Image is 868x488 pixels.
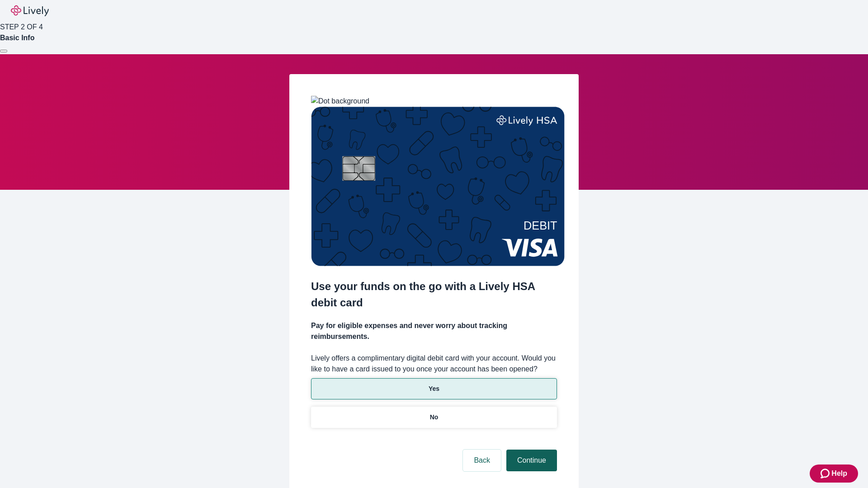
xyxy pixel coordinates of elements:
[810,465,858,483] button: Zendesk support iconHelp
[311,278,557,311] h2: Use your funds on the go with a Lively HSA debit card
[311,407,557,428] button: No
[311,96,369,107] img: Dot background
[311,320,557,342] h4: Pay for eligible expenses and never worry about tracking reimbursements.
[463,450,501,471] button: Back
[311,378,557,399] button: Yes
[311,107,565,266] img: Debit card
[429,384,439,394] p: Yes
[311,353,557,375] label: Lively offers a complimentary digital debit card with your account. Would you like to have a card...
[831,468,847,479] span: Help
[506,450,557,471] button: Continue
[430,413,439,422] p: No
[821,468,831,479] svg: Zendesk support icon
[11,5,49,16] img: Lively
